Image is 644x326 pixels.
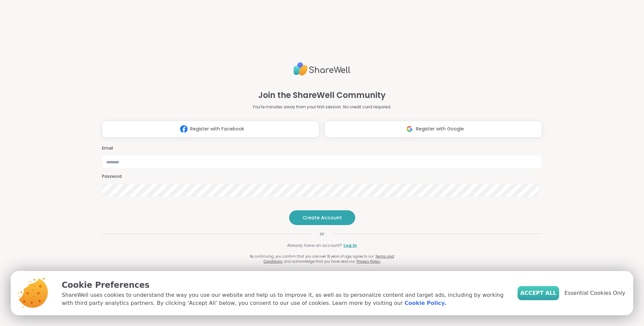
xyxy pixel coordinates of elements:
[416,125,464,132] span: Register with Google
[250,254,374,259] span: By continuing, you confirm that you are over 18 years of age, agree to our
[102,146,542,151] h3: Email
[518,286,559,300] button: Accept All
[62,291,507,307] p: ShareWell uses cookies to understand the way you use our website and help us to improve it, as we...
[287,242,342,249] span: Already have an account?
[325,121,542,138] button: Register with Google
[343,242,357,249] a: Log in
[284,259,355,264] span: and acknowledge that you have read our
[190,125,244,132] span: Register with Facebook
[62,279,507,291] p: Cookie Preferences
[405,299,446,307] a: Cookie Policy.
[258,89,386,101] h1: Join the ShareWell Community
[102,174,542,179] h3: Password
[102,121,319,138] button: Register with Facebook
[565,289,625,297] span: Essential Cookies Only
[264,254,394,264] a: Terms and Conditions
[289,210,355,225] button: Create Account
[177,123,190,135] img: ShareWell Logomark
[357,259,380,264] a: Privacy Policy
[293,59,351,78] img: ShareWell Logo
[403,123,416,135] img: ShareWell Logomark
[303,214,342,221] span: Create Account
[253,104,391,110] p: You're minutes away from your first session. No credit card required.
[520,289,556,297] span: Accept All
[312,230,332,237] span: or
